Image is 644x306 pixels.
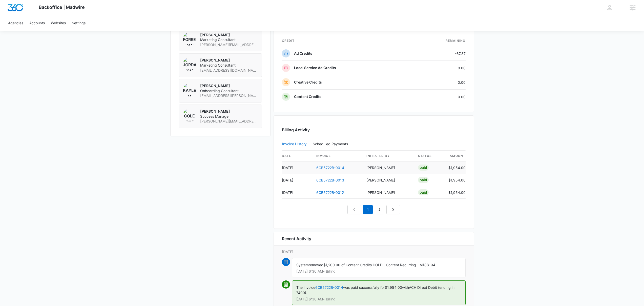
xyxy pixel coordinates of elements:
[69,15,89,31] a: Settings
[412,75,466,90] td: 0.00
[412,61,466,75] td: 0.00
[373,263,436,267] span: HOLD | Content Recurring - M188194.
[200,88,258,93] span: Onboarding Consultant
[313,142,350,146] div: Scheduled Payments
[282,161,312,174] td: [DATE]
[316,166,344,170] a: 6CB5722B-0014
[294,94,321,99] p: Content Credits
[444,161,466,174] td: $1,954.00
[347,205,400,214] nav: Pagination
[200,32,258,37] p: [PERSON_NAME]
[402,285,409,290] span: with
[312,151,363,161] th: invoice
[363,205,373,214] em: 1
[386,205,400,214] a: Next Page
[309,263,323,267] span: removed
[316,190,344,195] a: 6CB5722B-0012
[418,165,429,171] div: Paid
[5,15,26,31] a: Agencies
[282,186,312,199] td: [DATE]
[296,263,309,267] span: System
[183,32,196,46] img: Forrest Van Eck
[294,51,312,56] p: Ad Credits
[444,151,466,161] th: amount
[200,37,258,42] span: Marketing Consultant
[362,174,414,186] td: [PERSON_NAME]
[282,236,311,242] h6: Recent Activity
[323,263,373,267] span: $1,200.00 of Content Credits.
[418,177,429,183] div: Paid
[200,68,258,73] span: [EMAIL_ADDRESS][DOMAIN_NAME]
[362,186,414,199] td: [PERSON_NAME]
[26,15,48,31] a: Accounts
[296,285,315,290] span: The invoice
[412,35,466,46] th: Remaining
[183,58,196,71] img: Jordan Savage
[200,58,258,63] p: [PERSON_NAME]
[200,63,258,68] span: Marketing Consultant
[200,83,258,88] p: [PERSON_NAME]
[444,174,466,186] td: $1,954.00
[48,15,69,31] a: Websites
[294,80,322,85] p: Creative Credits
[282,151,312,161] th: date
[412,90,466,104] td: 0.00
[414,151,444,161] th: status
[385,285,402,290] span: $1,954.00
[375,205,384,214] a: Page 2
[200,42,258,47] span: [PERSON_NAME][EMAIL_ADDRESS][PERSON_NAME][DOMAIN_NAME]
[362,151,414,161] th: Initiated By
[296,270,461,273] p: [DATE] 6:30 AM • Billing
[39,5,85,10] span: Backoffice | Madwire
[183,109,196,122] img: Cole Rouse
[315,285,343,290] a: 6CB5722B-0014
[200,114,258,119] span: Success Manager
[183,83,196,96] img: Kaylee M Cordell
[316,178,344,182] a: 6CB5722B-0013
[296,297,461,301] p: [DATE] 6:30 AM • Billing
[412,46,466,61] td: -67.87
[282,249,466,254] p: [DATE]
[294,65,336,70] p: Local Service Ad Credits
[282,174,312,186] td: [DATE]
[200,109,258,114] p: [PERSON_NAME]
[343,285,385,290] span: was paid successfully for
[200,119,258,124] span: [PERSON_NAME][EMAIL_ADDRESS][PERSON_NAME][DOMAIN_NAME]
[200,93,258,98] span: [EMAIL_ADDRESS][PERSON_NAME][DOMAIN_NAME]
[444,186,466,199] td: $1,954.00
[282,138,307,150] button: Invoice History
[418,189,429,195] div: Paid
[362,161,414,174] td: [PERSON_NAME]
[282,127,466,133] h3: Billing Activity
[282,35,412,46] th: credit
